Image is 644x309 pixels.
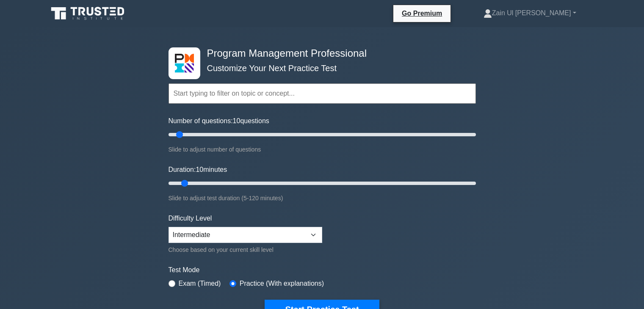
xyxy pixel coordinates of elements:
label: Number of questions: questions [169,116,269,126]
a: Zain Ul [PERSON_NAME] [463,5,597,22]
input: Start typing to filter on topic or concept... [169,83,476,104]
label: Practice (With explanations) [240,279,324,289]
span: 10 [196,166,203,173]
span: 10 [233,117,240,124]
a: Go Premium [397,8,447,19]
h4: Program Management Professional [204,47,434,60]
div: Choose based on your current skill level [169,245,322,255]
label: Exam (Timed) [179,279,221,289]
label: Test Mode [169,265,476,275]
div: Slide to adjust number of questions [169,144,476,154]
label: Duration: minutes [169,165,227,175]
div: Slide to adjust test duration (5-120 minutes) [169,193,476,203]
label: Difficulty Level [169,213,212,223]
